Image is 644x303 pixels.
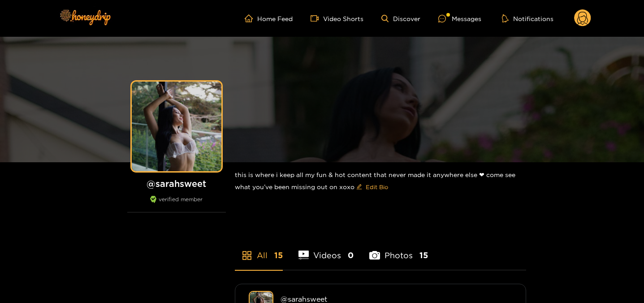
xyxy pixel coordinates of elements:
[419,250,428,261] span: 15
[281,295,512,303] div: @ sarahsweet
[274,250,283,261] span: 15
[311,14,363,22] a: Video Shorts
[499,14,556,23] button: Notifications
[438,13,481,24] div: Messages
[245,14,257,22] span: home
[242,250,252,261] span: appstore
[354,180,390,194] button: editEdit Bio
[298,229,354,270] li: Videos
[127,178,226,189] h1: @ sarahsweet
[127,196,226,212] div: verified member
[348,250,354,261] span: 0
[235,162,526,201] div: this is where i keep all my fun & hot content that never made it anywhere else ❤︎︎ come see what ...
[366,182,388,191] span: Edit Bio
[311,14,323,22] span: video-camera
[235,229,283,270] li: All
[369,229,428,270] li: Photos
[381,15,420,22] a: Discover
[356,184,362,190] span: edit
[245,14,293,22] a: Home Feed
